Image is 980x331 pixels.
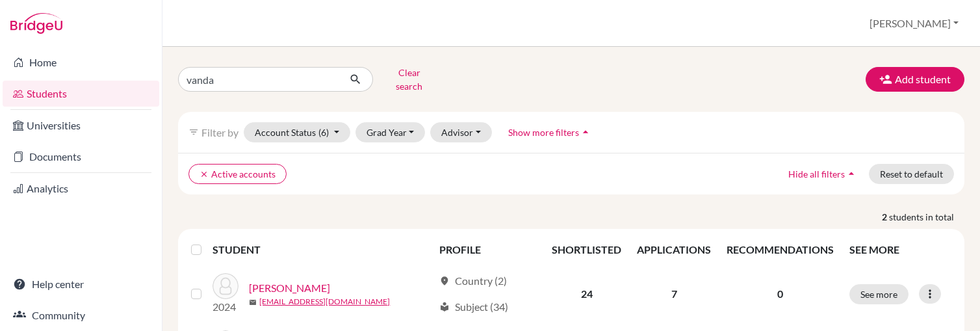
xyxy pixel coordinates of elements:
[629,234,719,265] th: APPLICATIONS
[10,13,62,34] img: Bridge-U
[259,296,390,308] a: [EMAIL_ADDRESS][DOMAIN_NAME]
[178,67,339,92] input: Find student by name...
[439,276,450,286] span: location_on
[719,234,842,265] th: RECOMMENDATIONS
[3,144,159,170] a: Documents
[318,127,329,138] span: (6)
[508,127,579,138] span: Show more filters
[866,67,964,92] button: Add student
[869,164,954,184] button: Reset to default
[3,81,159,107] a: Students
[244,122,350,142] button: Account Status(6)
[213,234,432,265] th: STUDENT
[845,167,858,180] i: arrow_drop_up
[882,210,889,224] strong: 2
[432,234,544,265] th: PROFILE
[3,49,159,75] a: Home
[579,126,592,139] i: arrow_drop_up
[430,122,492,142] button: Advisor
[439,273,507,289] div: Country (2)
[544,234,629,265] th: SHORTLISTED
[249,298,257,306] span: mail
[201,126,239,139] span: Filter by
[727,286,834,302] p: 0
[373,62,445,96] button: Clear search
[864,11,964,36] button: [PERSON_NAME]
[213,299,239,315] p: 2024
[200,170,209,179] i: clear
[3,302,159,328] a: Community
[629,265,719,323] td: 7
[788,168,845,179] span: Hide all filters
[188,127,199,137] i: filter_list
[439,299,508,315] div: Subject (34)
[249,280,330,296] a: [PERSON_NAME]
[889,210,964,224] span: students in total
[849,284,909,304] button: See more
[355,122,426,142] button: Grad Year
[842,234,959,265] th: SEE MORE
[188,164,287,184] button: clearActive accounts
[439,302,450,312] span: local_library
[777,164,869,184] button: Hide all filtersarrow_drop_up
[3,113,159,139] a: Universities
[497,122,603,142] button: Show more filtersarrow_drop_up
[213,273,239,299] img: Greksa, Vanda
[544,265,629,323] td: 24
[3,271,159,297] a: Help center
[3,176,159,202] a: Analytics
